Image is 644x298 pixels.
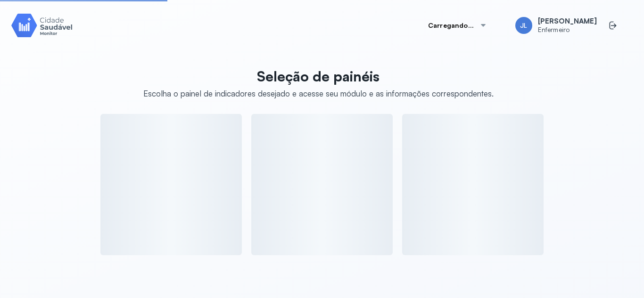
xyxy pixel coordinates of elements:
[538,17,597,26] span: [PERSON_NAME]
[417,16,498,35] button: Carregando...
[11,12,73,39] img: Logotipo do produto Monitor
[520,22,527,30] span: JL
[143,68,494,85] p: Seleção de painéis
[143,89,494,98] div: Escolha o painel de indicadores desejado e acesse seu módulo e as informações correspondentes.
[538,26,597,34] span: Enfermeiro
